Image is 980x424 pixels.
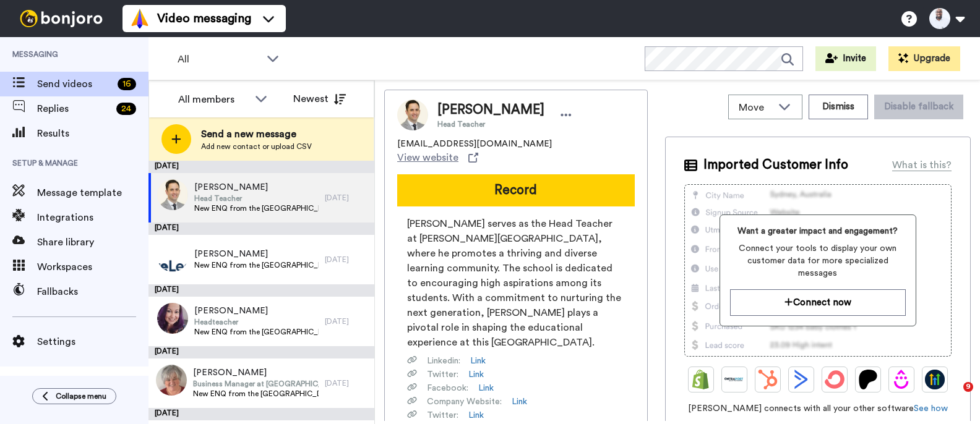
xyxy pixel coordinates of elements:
span: Move [739,100,772,115]
div: [DATE] [325,378,368,388]
img: ConvertKit [825,370,845,389]
span: View website [397,150,458,165]
img: 0036dbd0-2499-485e-9ae8-8a408a947be0.jpg [157,303,188,334]
img: Drip [892,370,911,389]
span: Facebook : [427,382,468,394]
a: View website [397,150,478,165]
span: Imported Customer Info [703,156,848,174]
span: Integrations [37,210,148,225]
img: ActiveCampaign [791,370,811,389]
img: Patreon [858,370,878,389]
img: GoHighLevel [925,370,945,389]
div: All members [178,92,249,107]
div: 24 [116,103,136,115]
span: Head Teacher [194,193,319,203]
div: 16 [118,78,136,90]
button: Disable fallback [874,95,963,119]
span: Fallbacks [37,284,148,299]
span: Replies [37,101,111,116]
span: Collapse menu [56,391,106,401]
span: Headteacher [194,317,319,327]
button: Invite [815,46,876,71]
div: [DATE] [148,346,374,358]
span: Business Manager at [GEOGRAPHIC_DATA] Improvement Service (RoSIS) [193,379,319,389]
span: Add new contact or upload CSV [201,142,312,151]
div: [DATE] [325,316,368,326]
span: [PERSON_NAME] serves as the Head Teacher at [PERSON_NAME][GEOGRAPHIC_DATA], where he promotes a t... [407,216,625,350]
div: [DATE] [325,255,368,265]
button: Dismiss [809,95,868,119]
a: Link [470,355,486,367]
span: Want a greater impact and engagement? [730,225,906,237]
span: All [178,52,260,67]
span: Head Teacher [437,119,544,129]
iframe: Intercom live chat [938,382,968,412]
span: Send videos [37,77,113,91]
span: Send a new message [201,127,312,142]
a: Link [468,368,484,381]
span: Workspaces [37,260,148,274]
img: Hubspot [758,370,778,389]
div: [DATE] [325,193,368,203]
span: New ENQ from the [GEOGRAPHIC_DATA] site [194,203,319,213]
span: [PERSON_NAME] [194,248,319,260]
span: New ENQ from the [GEOGRAPHIC_DATA] site [194,260,319,270]
span: [PERSON_NAME] [437,101,544,119]
button: Connect now [730,289,906,316]
a: Link [478,382,494,394]
span: Connect your tools to display your own customer data for more specialized messages [730,242,906,279]
img: vm-color.svg [130,9,150,28]
span: New ENQ from the [GEOGRAPHIC_DATA] site [194,327,319,337]
div: What is this? [892,158,952,172]
span: New ENQ from the [GEOGRAPHIC_DATA] site [193,389,319,399]
div: [DATE] [148,284,374,297]
span: Share library [37,235,148,250]
span: Settings [37,334,148,349]
div: [DATE] [148,223,374,235]
img: Image of Jon Bishop [397,100,428,130]
div: [DATE] [148,408,374,420]
span: Twitter : [427,368,458,381]
img: 0b858c56-fdaa-4807-b6ee-ddf4713ebdf2.jpg [156,365,187,396]
button: Collapse menu [32,388,116,404]
a: Link [468,409,484,422]
img: Ontraport [724,370,744,389]
span: [PERSON_NAME] connects with all your other software [684,402,952,415]
span: Video messaging [157,10,251,27]
img: c8d436a7-8fa5-4094-9429-46ebf9d71674.png [157,241,188,272]
button: Upgrade [888,46,960,71]
button: Newest [284,87,355,111]
span: Message template [37,185,148,200]
span: [PERSON_NAME] [194,181,319,193]
span: [PERSON_NAME] [193,367,319,379]
span: 9 [963,382,973,392]
a: See how [914,404,948,413]
a: Link [512,396,527,408]
span: Results [37,126,148,141]
span: Linkedin : [427,355,460,367]
img: Shopify [691,370,711,389]
span: Twitter : [427,409,458,422]
img: bj-logo-header-white.svg [15,10,108,27]
div: [DATE] [148,161,374,173]
span: [EMAIL_ADDRESS][DOMAIN_NAME] [397,138,552,150]
span: [PERSON_NAME] [194,305,319,317]
img: 8ccc6de0-6b81-4117-9c74-414af2731a15.jpg [157,179,188,210]
button: Record [397,174,635,206]
span: Company Website : [427,396,502,408]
